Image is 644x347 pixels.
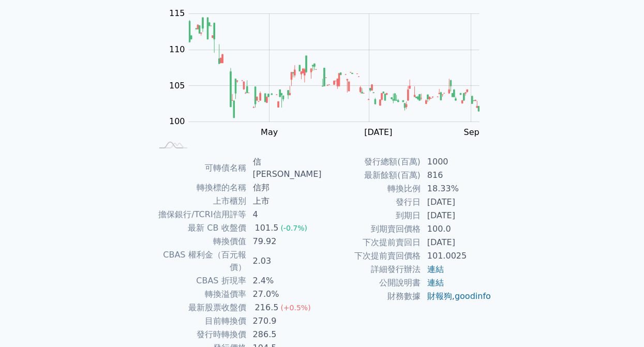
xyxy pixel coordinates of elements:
[427,264,444,274] a: 連結
[364,127,392,137] tspan: [DATE]
[247,155,322,181] td: 信[PERSON_NAME]
[247,288,322,301] td: 27.0%
[247,274,322,288] td: 2.4%
[169,80,185,90] tspan: 105
[153,274,247,288] td: CBAS 折現率
[421,169,492,182] td: 816
[153,194,247,208] td: 上市櫃別
[421,209,492,222] td: [DATE]
[261,127,278,137] tspan: May
[322,263,421,276] td: 詳細發行辦法
[280,224,307,232] span: (-0.7%)
[322,249,421,263] td: 下次提前賣回價格
[247,208,322,221] td: 4
[153,248,247,274] td: CBAS 權利金（百元報價）
[247,181,322,194] td: 信邦
[164,8,495,137] g: Chart
[421,155,492,169] td: 1000
[421,236,492,249] td: [DATE]
[169,116,185,126] tspan: 100
[455,291,491,301] a: goodinfo
[169,8,185,18] tspan: 115
[322,209,421,222] td: 到期日
[421,222,492,236] td: 100.0
[421,290,492,303] td: ,
[153,208,247,221] td: 擔保銀行/TCRI信用評等
[421,195,492,209] td: [DATE]
[247,328,322,341] td: 286.5
[153,155,247,181] td: 可轉債名稱
[253,301,281,314] div: 216.5
[169,44,185,54] tspan: 110
[421,182,492,195] td: 18.33%
[322,290,421,303] td: 財務數據
[322,169,421,182] td: 最新餘額(百萬)
[280,304,310,312] span: (+0.5%)
[247,194,322,208] td: 上市
[322,276,421,290] td: 公開說明書
[322,155,421,169] td: 發行總額(百萬)
[322,195,421,209] td: 發行日
[322,236,421,249] td: 下次提前賣回日
[153,221,247,235] td: 最新 CB 收盤價
[153,235,247,248] td: 轉換價值
[247,235,322,248] td: 79.92
[253,222,281,234] div: 101.5
[322,182,421,195] td: 轉換比例
[153,328,247,341] td: 發行時轉換價
[427,278,444,288] a: 連結
[153,288,247,301] td: 轉換溢價率
[592,297,644,347] iframe: Chat Widget
[464,127,480,137] tspan: Sep
[322,222,421,236] td: 到期賣回價格
[153,314,247,328] td: 目前轉換價
[427,291,452,301] a: 財報狗
[153,301,247,314] td: 最新股票收盤價
[247,248,322,274] td: 2.03
[153,181,247,194] td: 轉換標的名稱
[421,249,492,263] td: 101.0025
[247,314,322,328] td: 270.9
[592,297,644,347] div: 聊天小组件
